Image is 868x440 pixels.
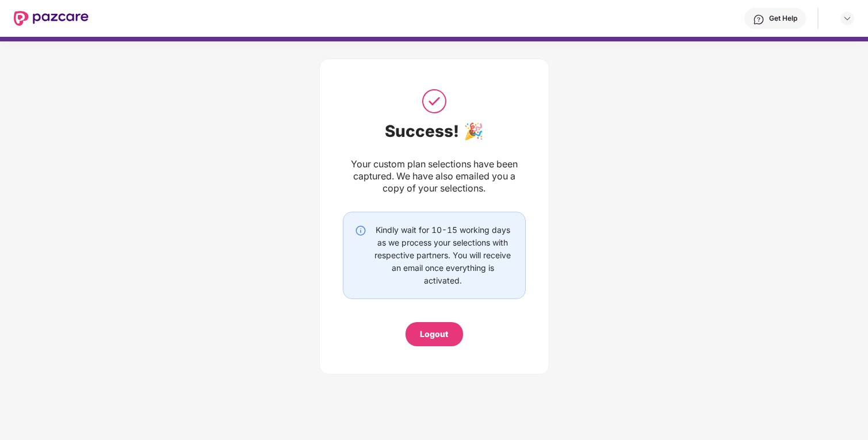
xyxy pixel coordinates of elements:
[372,224,514,287] div: Kindly wait for 10-15 working days as we process your selections with respective partners. You wi...
[753,14,764,25] img: svg+xml;base64,PHN2ZyBpZD0iSGVscC0zMngzMiIgeG1sbnM9Imh0dHA6Ly93d3cudzMub3JnLzIwMDAvc3ZnIiB3aWR0aD...
[14,11,89,26] img: New Pazcare Logo
[343,158,526,194] div: Your custom plan selections have been captured. We have also emailed you a copy of your selections.
[843,14,852,23] img: svg+xml;base64,PHN2ZyBpZD0iRHJvcGRvd24tMzJ4MzIiIHhtbG5zPSJodHRwOi8vd3d3LnczLm9yZy8yMDAwL3N2ZyIgd2...
[769,14,797,23] div: Get Help
[420,328,448,340] div: Logout
[343,121,526,141] div: Success! 🎉
[420,87,449,116] img: svg+xml;base64,PHN2ZyB3aWR0aD0iNTAiIGhlaWdodD0iNTAiIHZpZXdCb3g9IjAgMCA1MCA1MCIgZmlsbD0ibm9uZSIgeG...
[355,225,366,236] img: svg+xml;base64,PHN2ZyBpZD0iSW5mby0yMHgyMCIgeG1sbnM9Imh0dHA6Ly93d3cudzMub3JnLzIwMDAvc3ZnIiB3aWR0aD...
